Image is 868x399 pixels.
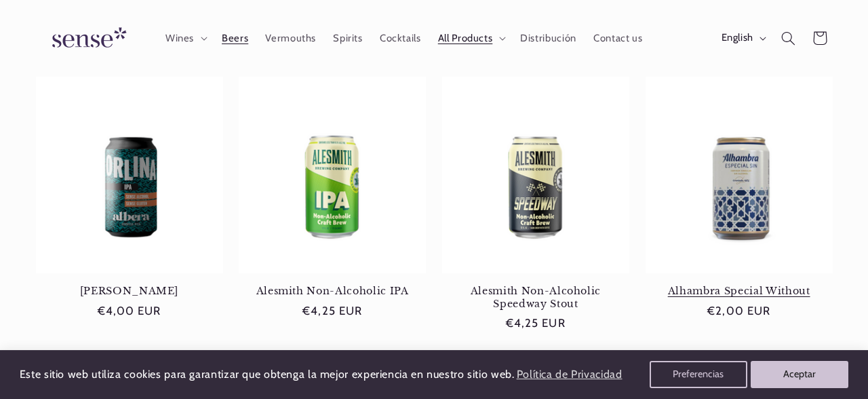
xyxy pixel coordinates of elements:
[257,23,325,53] a: Vermouths
[520,32,576,45] span: Distribución
[265,32,316,45] span: Vermouths
[442,285,629,310] a: Alesmith Non-Alcoholic Speedway Stout
[165,32,194,45] span: Wines
[438,32,493,45] span: All Products
[333,32,362,45] span: Spirits
[222,32,248,45] span: Beers
[325,23,372,53] a: Spirits
[371,23,429,53] a: Cocktails
[213,23,256,53] a: Beers
[772,22,804,54] summary: Search
[20,368,515,381] span: Este sitio web utiliza cookies para garantizar que obtenga la mejor experiencia en nuestro sitio ...
[429,23,512,53] summary: All Products
[239,285,426,297] a: Alesmith Non-Alcoholic IPA
[31,14,143,63] a: Sense
[646,285,833,297] a: Alhambra Special Without
[36,285,223,297] a: [PERSON_NAME]
[650,361,747,388] button: Preferencias
[514,363,624,387] a: Política de Privacidad (opens in a new tab)
[157,23,213,53] summary: Wines
[585,23,651,53] a: Contact us
[722,31,753,46] span: English
[751,361,848,388] button: Aceptar
[512,23,585,53] a: Distribución
[380,32,421,45] span: Cocktails
[713,24,772,52] button: English
[593,32,642,45] span: Contact us
[36,19,138,58] img: Sense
